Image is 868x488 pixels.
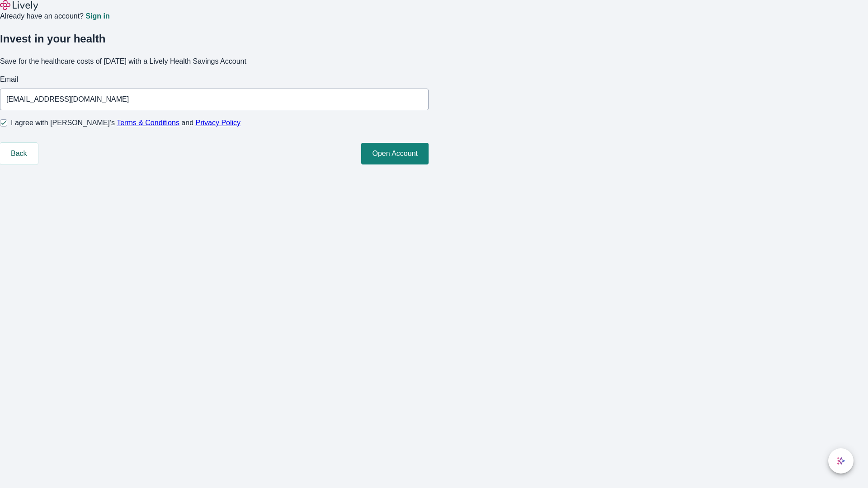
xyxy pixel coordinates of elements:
a: Terms & Conditions [117,119,179,127]
button: chat [828,448,854,474]
button: Open Account [361,143,429,164]
svg: Lively AI Assistant [836,456,845,465]
span: I agree with [PERSON_NAME]’s and [11,117,241,128]
a: Sign in [85,13,109,20]
a: Privacy Policy [196,119,241,127]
